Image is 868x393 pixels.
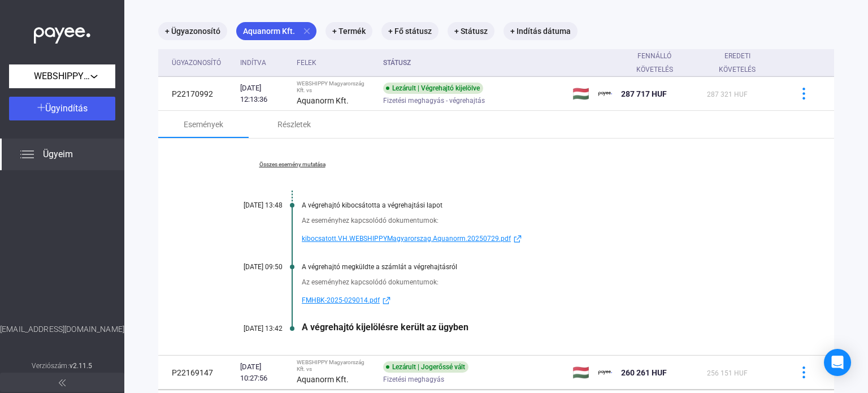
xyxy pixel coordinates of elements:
[9,97,115,120] button: Ügyindítás
[172,56,231,70] div: Ügyazonosító
[45,103,88,114] span: Ügyindítás
[297,375,349,384] strong: Aquanorm Kft.
[240,56,266,70] div: Indítva
[798,366,810,378] img: more-blue
[215,161,370,168] a: Összes esemény mutatása
[20,148,34,161] img: list.svg
[621,368,667,377] span: 260 261 HUF
[240,361,288,384] div: [DATE] 10:27:56
[504,22,578,40] mat-chip: + Indítás dátuma
[158,356,236,390] td: P22169147
[297,56,316,70] div: Felek
[297,56,374,70] div: Felek
[383,373,444,386] span: Fizetési meghagyás
[380,296,393,305] img: external-link-blue
[598,87,612,101] img: payee-logo
[383,361,468,373] div: Lezárult | Jogerőssé vált
[215,325,283,332] div: [DATE] 13:42
[302,293,778,307] a: FMHBK-2025-029014.pdfexternal-link-blue
[598,366,612,379] img: payee-logo
[240,83,288,105] div: [DATE] 12:13:36
[302,322,778,332] div: A végrehajtó kijelölésre került az ügyben
[707,369,748,377] span: 256 151 HUF
[707,49,767,76] div: Eredeti követelés
[158,22,227,40] mat-chip: + Ügyazonosító
[568,77,594,111] td: 🇭🇺
[383,83,483,94] div: Lezárult | Végrehajtó kijelölve
[511,235,524,243] img: external-link-blue
[824,349,851,376] div: Open Intercom Messenger
[70,362,93,370] strong: v2.11.5
[34,21,90,44] img: white-payee-white-dot.svg
[381,22,439,40] mat-chip: + Fő státusz
[43,148,73,161] span: Ügyeim
[302,201,778,209] div: A végrehajtó kibocsátotta a végrehajtási lapot
[302,215,778,226] div: Az eseményhez kapcsolódó dokumentumok:
[297,96,349,105] strong: Aquanorm Kft.
[302,232,778,245] a: kibocsatott.VH.WEBSHIPPYMagyarorszag.Aquanorm.20250729.pdfexternal-link-blue
[621,49,698,76] div: Fennálló követelés
[325,22,372,40] mat-chip: + Termék
[302,293,380,307] span: FMHBK-2025-029014.pdf
[172,56,221,70] div: Ügyazonosító
[215,263,283,271] div: [DATE] 09:50
[383,94,485,107] span: Fizetési meghagyás - végrehajtás
[302,277,778,288] div: Az eseményhez kapcsolódó dokumentumok:
[707,90,748,98] span: 287 321 HUF
[184,118,223,131] div: Események
[621,89,667,98] span: 287 717 HUF
[34,70,90,83] span: WEBSHIPPY Magyarország Kft.
[798,88,810,100] img: more-blue
[792,82,815,106] button: more-blue
[302,263,778,271] div: A végrehajtó megküldte a számlát a végrehajtásról
[792,361,815,385] button: more-blue
[448,22,494,40] mat-chip: + Státusz
[297,80,374,94] div: WEBSHIPPY Magyarország Kft. vs
[302,26,312,36] mat-icon: close
[37,103,45,111] img: plus-white.svg
[707,49,778,76] div: Eredeti követelés
[621,49,688,76] div: Fennálló követelés
[277,118,311,131] div: Részletek
[158,77,236,111] td: P22170992
[302,232,511,245] span: kibocsatott.VH.WEBSHIPPYMagyarorszag.Aquanorm.20250729.pdf
[379,49,568,77] th: Státusz
[240,56,288,70] div: Indítva
[568,356,594,390] td: 🇭🇺
[297,359,374,373] div: WEBSHIPPY Magyarország Kft. vs
[9,64,115,88] button: WEBSHIPPY Magyarország Kft.
[215,201,283,209] div: [DATE] 13:48
[236,22,316,40] mat-chip: Aquanorm Kft.
[59,379,66,386] img: arrow-double-left-grey.svg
